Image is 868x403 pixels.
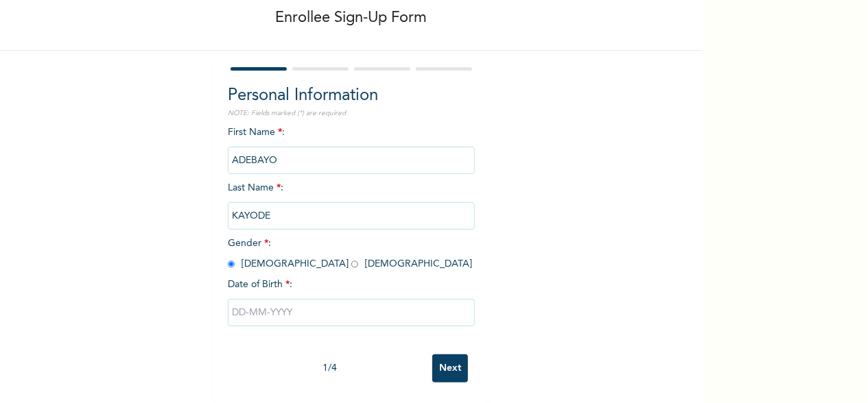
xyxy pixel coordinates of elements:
[228,361,432,376] div: 1 / 4
[228,108,475,119] p: NOTE: Fields marked (*) are required
[228,239,472,269] span: Gender : [DEMOGRAPHIC_DATA] [DEMOGRAPHIC_DATA]
[228,278,292,292] span: Date of Birth :
[276,7,427,29] p: Enrollee Sign-Up Form
[432,354,468,382] input: Next
[228,147,475,174] input: Enter your first name
[228,183,475,221] span: Last Name :
[228,299,475,326] input: DD-MM-YYYY
[228,84,475,108] h2: Personal Information
[228,202,475,230] input: Enter your last name
[228,127,475,165] span: First Name :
